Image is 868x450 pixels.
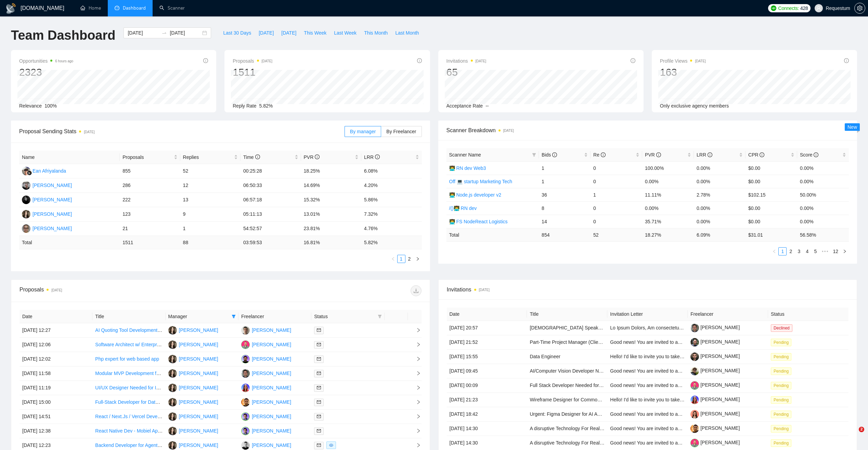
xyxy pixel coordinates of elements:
[179,355,218,363] div: [PERSON_NAME]
[771,440,794,446] a: Pending
[317,429,321,433] span: mail
[748,152,764,158] span: CPR
[259,29,274,37] span: [DATE]
[33,225,72,232] div: [PERSON_NAME]
[795,247,803,255] li: 3
[532,153,536,157] span: filter
[795,248,803,255] a: 3
[334,29,357,37] span: Last Week
[223,29,251,37] span: Last 30 Days
[168,341,218,347] a: SO[PERSON_NAME]
[122,153,172,161] span: Proposals
[168,356,218,361] a: SO[PERSON_NAME]
[5,3,16,14] img: logo
[405,255,414,263] li: 2
[816,6,821,11] span: user
[690,368,740,373] a: [PERSON_NAME]
[22,197,72,202] a: AK[PERSON_NAME]
[771,426,794,431] a: Pending
[179,370,218,377] div: [PERSON_NAME]
[255,27,277,38] button: [DATE]
[180,151,241,164] th: Replies
[161,30,167,36] span: to
[854,5,865,11] a: setting
[539,161,591,175] td: 1
[843,249,847,253] span: right
[159,5,185,11] a: searchScanner
[690,353,740,359] a: [PERSON_NAME]
[22,225,72,231] a: IK[PERSON_NAME]
[746,161,797,175] td: $0.00
[241,428,291,433] a: MP[PERSON_NAME]
[179,384,218,391] div: [PERSON_NAME]
[819,247,830,255] li: Next 5 Pages
[317,342,321,347] span: mail
[414,255,422,263] li: Next Page
[22,181,30,190] img: VL
[241,441,250,450] img: SB
[233,66,272,79] div: 1511
[22,211,72,216] a: SO[PERSON_NAME]
[695,59,705,63] time: [DATE]
[771,367,791,375] span: Pending
[350,129,376,134] span: By manager
[262,59,272,63] time: [DATE]
[746,201,797,215] td: $0.00
[241,413,291,419] a: MP[PERSON_NAME]
[168,441,177,450] img: SO
[19,66,73,79] div: 2323
[95,385,212,390] a: UI/UX Designer Needed for Innovative AI YouTube Tool
[694,201,746,215] td: 0.00%
[552,152,557,157] span: info-circle
[694,175,746,188] td: 0.00%
[446,126,849,135] span: Scanner Breakdown
[179,398,218,406] div: [PERSON_NAME]
[530,368,736,374] a: AI/Computer Vision Developer Needed to Build MVP for Sports Analytics (Pickleball/Table Tennis)
[361,164,422,178] td: 6.08%
[449,152,481,158] span: Scanner Name
[787,248,794,255] a: 2
[84,130,94,134] time: [DATE]
[787,247,795,255] li: 2
[317,328,321,332] span: mail
[797,201,849,215] td: 0.00%
[830,247,841,255] li: 12
[819,247,830,255] span: •••
[95,442,213,448] a: Backend Developer for Agent-Based AI Trading System
[219,27,255,38] button: Last 30 Days
[241,178,301,193] td: 06:50:33
[95,399,208,405] a: Full-Stack Developer for Data Processing SaaS MVP
[183,153,233,161] span: Replies
[690,325,740,330] a: [PERSON_NAME]
[446,57,487,65] span: Invitations
[772,249,776,253] span: left
[241,442,291,448] a: SB[PERSON_NAME]
[485,103,489,109] span: --
[386,129,416,134] span: By Freelancer
[797,175,849,188] td: 0.00%
[771,383,794,388] a: Pending
[120,207,180,222] td: 123
[301,207,361,222] td: 13.01%
[241,427,250,435] img: MP
[690,338,699,347] img: c1mZwmIHZG2KEmQqZQ_J48YpMc-Z-5JYg_kZcgcvALAYhRfF6_HnopDgGFEd25WK_-
[811,247,819,255] li: 5
[803,247,811,255] li: 4
[33,196,72,203] div: [PERSON_NAME]
[300,27,330,38] button: This Week
[315,154,320,159] span: info-circle
[241,369,250,378] img: AK
[168,384,177,392] img: SO
[252,398,291,406] div: [PERSON_NAME]
[241,164,301,178] td: 00:25:28
[476,59,486,63] time: [DATE]
[771,354,794,359] a: Pending
[364,154,380,160] span: LRR
[395,29,419,37] span: Last Month
[690,396,699,404] img: c1o0rOVReXCKi1bnQSsgHbaWbvfM_HSxWVsvTMtH2C50utd8VeU_52zlHuo4ie9fkT
[645,152,661,158] span: PVR
[690,397,740,402] a: [PERSON_NAME]
[391,27,423,38] button: Last Month
[233,103,256,109] span: Reply Rate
